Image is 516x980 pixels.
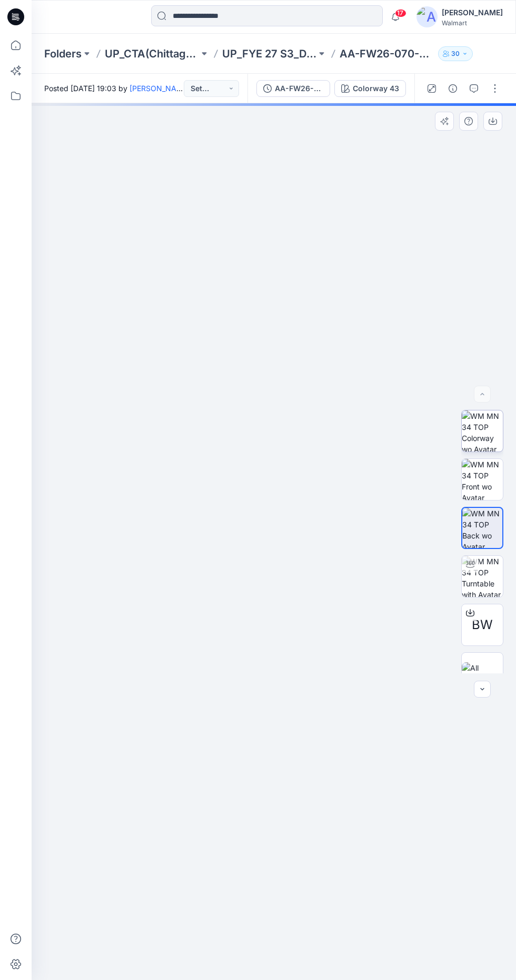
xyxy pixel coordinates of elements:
[130,84,190,93] a: [PERSON_NAME]
[462,508,502,548] img: WM MN 34 TOP Back wo Avatar
[438,46,473,61] button: 30
[340,46,434,61] p: AA-FW26-070-M GE SS SLUB Cotton Shirt
[462,662,503,684] img: All colorways
[462,556,503,597] img: WM MN 34 TOP Turntable with Avatar
[416,6,438,27] img: avatar
[442,6,503,19] div: [PERSON_NAME]
[44,46,82,61] a: Folders
[462,459,503,500] img: WM MN 34 TOP Front wo Avatar
[462,410,503,452] img: WM MN 34 TOP Colorway wo Avatar
[451,48,460,60] p: 30
[395,9,406,17] span: 17
[256,80,330,97] button: AA-FW26-070-M_All CC_ GE SS SLUB Cotton Shirt
[472,615,493,634] span: BW
[442,19,503,27] div: Walmart
[222,46,316,61] a: UP_FYE 27 S3_D23_MEN’S TOP CTA/CHITTAGONG
[334,80,406,97] button: Colorway 43
[44,83,184,94] span: Posted [DATE] 19:03 by
[105,46,199,61] a: UP_CTA(Chittagong)_D23_Mens_Tops
[353,83,399,94] div: Colorway 43
[275,83,323,94] div: AA-FW26-070-M_All CC_ GE SS SLUB Cotton Shirt
[444,80,461,97] button: Details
